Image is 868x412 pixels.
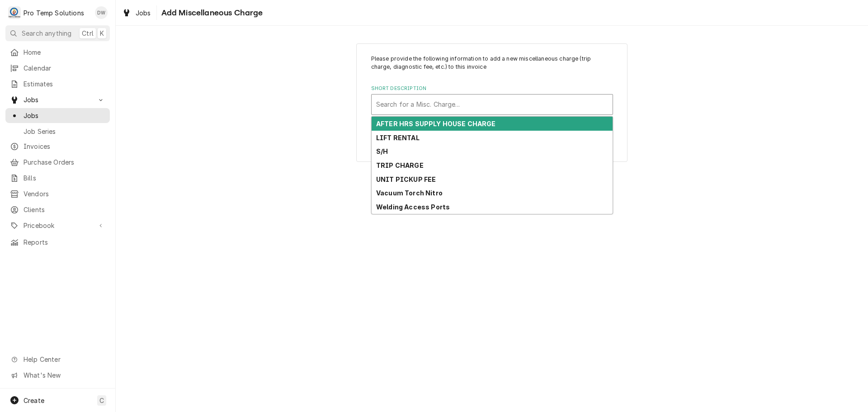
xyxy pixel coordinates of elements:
strong: Vacuum Torch Nitro [376,189,443,197]
a: Go to Jobs [5,92,110,107]
a: Bills [5,170,110,185]
div: Line Item Create/Update Form [371,55,613,115]
span: Ctrl [82,28,94,38]
span: Purchase Orders [24,157,105,167]
strong: Welding Access Ports [376,203,450,211]
strong: S/H [376,147,388,155]
div: Pro Temp Solutions's Avatar [8,6,21,19]
a: Invoices [5,139,110,154]
span: Add Miscellaneous Charge [159,7,263,19]
a: Jobs [118,5,155,20]
span: Bills [24,173,105,183]
span: Invoices [24,142,105,151]
a: Vendors [5,186,110,201]
a: Estimates [5,76,110,91]
span: Estimates [24,79,105,89]
div: DW [95,6,108,19]
a: Reports [5,235,110,250]
strong: AFTER HRS SUPPLY HOUSE CHARGE [376,120,496,128]
strong: TRIP CHARGE [376,161,424,169]
a: Clients [5,202,110,217]
span: Create [24,397,44,404]
span: Clients [24,205,105,214]
span: Jobs [24,95,92,104]
div: Dana Williams's Avatar [95,6,108,19]
span: C [99,396,104,405]
p: Please provide the following information to add a new miscellaneous charge (trip charge, diagnost... [371,55,613,71]
div: Line Item Create/Update [356,43,627,162]
strong: LIFT RENTAL [376,134,420,142]
a: Calendar [5,61,110,76]
label: Short Description [371,85,613,92]
span: Jobs [136,8,151,18]
span: Vendors [24,189,105,199]
span: K [100,28,104,38]
span: Help Center [24,355,104,364]
span: Jobs [24,111,105,120]
a: Go to Pricebook [5,218,110,233]
a: Home [5,45,110,60]
span: Calendar [24,63,105,73]
div: Pro Temp Solutions [24,8,84,18]
div: P [8,6,21,19]
span: What's New [24,370,104,380]
span: Search anything [22,28,71,38]
a: Go to Help Center [5,352,110,367]
a: Job Series [5,124,110,139]
span: Job Series [24,127,105,136]
strong: UNIT PICKUP FEE [376,175,436,183]
span: Pricebook [24,221,92,230]
a: Jobs [5,108,110,123]
span: Reports [24,237,105,247]
span: Home [24,47,105,57]
div: Short Description [371,85,613,114]
button: Search anythingCtrlK [5,25,110,41]
a: Go to What's New [5,368,110,383]
a: Purchase Orders [5,155,110,170]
